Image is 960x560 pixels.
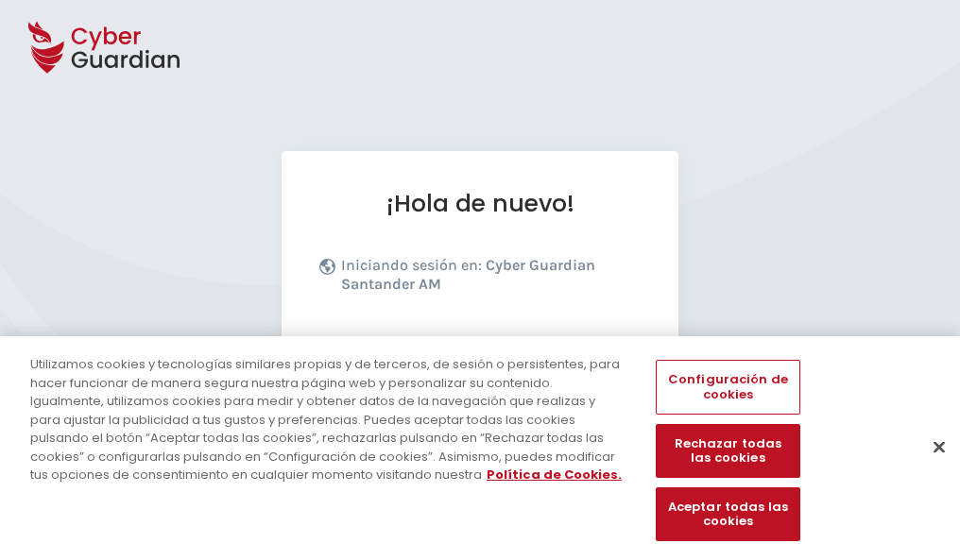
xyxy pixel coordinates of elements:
[341,256,595,293] b: Cyber Guardian Santander AM
[656,424,799,478] button: Rechazar todas las cookies
[319,189,641,218] h1: ¡Hola de nuevo!
[341,256,636,303] p: Iniciando sesión en:
[487,466,622,484] a: Más información sobre su privacidad, se abre en una nueva pestaña
[30,355,627,484] div: Utilizamos cookies y tecnologías similares propias y de terceros, de sesión o persistentes, para ...
[656,360,799,414] button: Configuración de cookies, Abre el cuadro de diálogo del centro de preferencias.
[656,487,799,541] button: Aceptar todas las cookies
[918,426,960,467] button: Cerrar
